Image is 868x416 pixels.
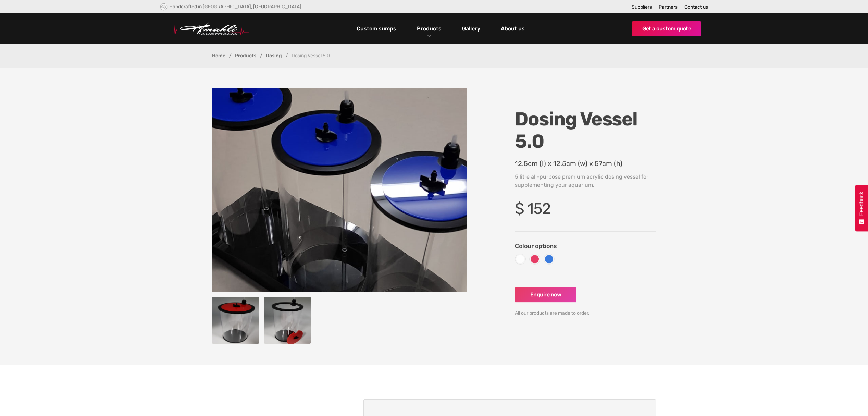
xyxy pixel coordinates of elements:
[499,23,526,35] a: About us
[515,242,656,250] h6: Colour options
[355,23,398,35] a: Custom sumps
[415,24,443,34] a: Products
[515,287,576,302] a: Enquire now
[169,4,301,10] div: Handcrafted in [GEOGRAPHIC_DATA], [GEOGRAPHIC_DATA]
[515,173,656,189] p: 5 litre all-purpose premium acrylic dosing vessel for supplementing your aquarium.
[264,297,311,344] a: open lightbox
[167,22,249,35] a: home
[212,297,259,344] img: Dosing Vessel 5 Litre
[212,53,225,58] a: Home
[684,4,708,10] a: Contact us
[264,297,311,344] img: Dosing Vessel 5 litre without lid
[659,4,678,10] a: Partners
[515,309,656,317] div: All our products are made to order.
[167,22,249,35] img: Hmahli Australia Logo
[602,159,622,168] div: cm (h)
[632,21,701,36] a: Get a custom quote
[266,53,282,58] a: Dosing
[553,159,566,168] div: 12.5
[515,159,528,168] div: 12.5
[212,88,467,292] a: open lightbox
[235,53,256,58] a: Products
[212,88,467,292] img: Dosing Vessel 5.0
[595,159,602,168] div: 57
[212,297,259,344] a: open lightbox
[566,159,593,168] div: cm (w) x
[292,53,330,58] div: Dosing Vessel 5.0
[528,159,551,168] div: cm (l) x
[632,4,652,10] a: Suppliers
[515,108,656,152] h1: Dosing Vessel 5.0
[460,23,482,35] a: Gallery
[855,185,868,231] button: Feedback - Show survey
[858,192,865,216] span: Feedback
[412,13,447,44] div: Products
[515,199,656,218] h4: $ 152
